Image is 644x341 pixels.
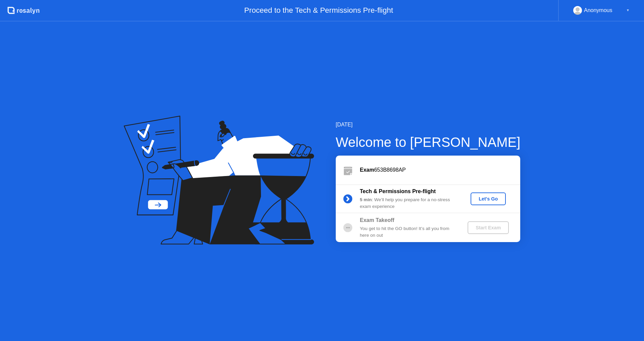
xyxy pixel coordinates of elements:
b: Exam Takeoff [360,217,394,223]
div: Start Exam [470,225,506,230]
b: Tech & Permissions Pre-flight [360,188,436,194]
div: : We’ll help you prepare for a no-stress exam experience [360,196,457,210]
button: Let's Go [471,192,506,205]
div: Welcome to [PERSON_NAME] [336,132,521,152]
div: Anonymous [584,6,612,15]
div: Let's Go [473,196,503,202]
button: Start Exam [468,221,509,234]
b: 5 min [360,197,372,202]
div: ▼ [626,6,630,15]
div: You get to hit the GO button! It’s all you from here on out [360,225,457,239]
div: [DATE] [336,121,521,129]
div: 653B8698AP [360,166,520,174]
b: Exam [360,167,374,173]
